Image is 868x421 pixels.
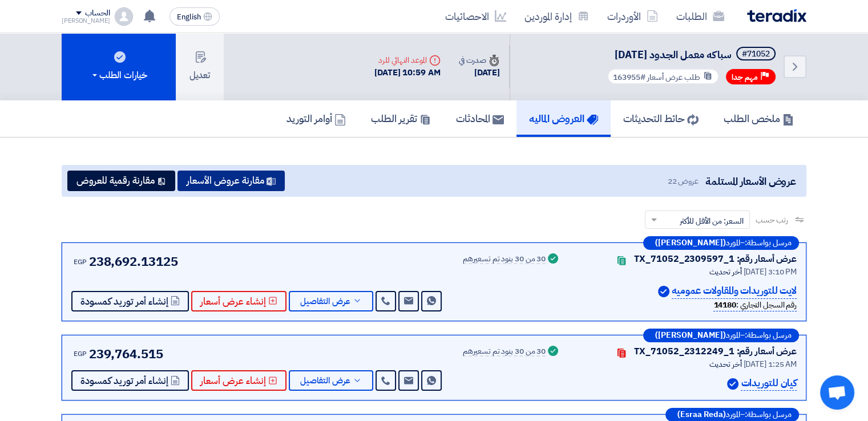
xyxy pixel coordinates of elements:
[713,299,736,311] b: 14180
[85,9,110,18] div: الحساب
[115,7,133,26] img: profile_test.png
[169,7,220,26] button: English
[742,50,770,58] div: #71052
[605,47,778,63] h5: سباكه معمل الجدود 14-8-2025
[80,377,168,385] span: إنشاء أمر توريد كمسودة
[724,112,794,125] h5: ملخص الطلب
[745,239,792,247] span: مرسل بواسطة:
[463,255,546,264] div: 30 من 30 بنود تم تسعيرهم
[598,3,667,30] a: الأوردرات
[634,345,797,358] div: عرض أسعار رقم: TX_71052_2312249_1
[62,33,176,100] button: خيارات الطلب
[709,358,741,370] span: أخر تحديث
[634,252,797,266] div: عرض أسعار رقم: TX_71052_2309597_1
[727,378,738,390] img: Verified Account
[726,331,740,339] span: المورد
[80,297,168,306] span: إنشاء أمر توريد كمسودة
[74,257,87,267] span: EGP
[655,331,726,339] b: ([PERSON_NAME])
[680,215,744,227] span: السعر: من الأقل للأكثر
[459,66,500,79] div: [DATE]
[726,239,740,247] span: المورد
[200,297,266,306] span: إنشاء عرض أسعار
[177,13,201,21] span: English
[90,68,147,82] div: خيارات الطلب
[613,71,645,83] span: #163955
[732,72,758,83] span: مهم جدا
[623,112,699,125] h5: حائط التحديثات
[74,349,87,359] span: EGP
[177,171,285,191] button: مقارنة عروض الأسعار
[443,100,516,137] a: المحادثات
[176,33,224,100] button: تعديل
[705,173,796,189] span: عروض الأسعار المستلمة
[709,266,741,278] span: أخر تحديث
[62,18,110,24] div: [PERSON_NAME]
[611,100,711,137] a: حائط التحديثات
[89,345,163,363] span: 239,764.515
[615,47,732,62] span: سباكه معمل الجدود [DATE]
[371,112,431,125] h5: تقرير الطلب
[658,286,669,297] img: Verified Account
[358,100,443,137] a: تقرير الطلب
[300,297,350,306] span: عرض التفاصيل
[647,71,700,83] span: طلب عرض أسعار
[655,239,726,247] b: ([PERSON_NAME])
[200,377,266,385] span: إنشاء عرض أسعار
[672,284,797,299] p: لايت للتوريدات والمقاولات عموميه
[191,291,286,311] button: إنشاء عرض أسعار
[529,112,598,125] h5: العروض الماليه
[374,54,441,66] div: الموعد النهائي للرد
[300,377,350,385] span: عرض التفاصيل
[667,3,733,30] a: الطلبات
[71,370,189,391] button: إنشاء أمر توريد كمسودة
[67,171,175,191] button: مقارنة رقمية للعروض
[374,66,441,79] div: [DATE] 10:59 AM
[459,54,500,66] div: صدرت في
[71,291,189,311] button: إنشاء أمر توريد كمسودة
[436,3,515,30] a: الاحصائيات
[743,266,797,278] span: [DATE] 3:10 PM
[286,112,346,125] h5: أوامر التوريد
[289,291,373,311] button: عرض التفاصيل
[820,375,854,410] a: Open chat
[726,411,740,419] span: المورد
[741,376,797,391] p: كيان للتوريدات
[643,329,799,342] div: –
[711,100,806,137] a: ملخص الطلب
[463,347,546,357] div: 30 من 30 بنود تم تسعيرهم
[713,299,797,311] div: رقم السجل التجاري :
[89,252,178,271] span: 238,692.13125
[745,411,792,419] span: مرسل بواسطة:
[191,370,286,391] button: إنشاء عرض أسعار
[745,331,792,339] span: مرسل بواسطة:
[515,3,598,30] a: إدارة الموردين
[643,236,799,250] div: –
[743,358,797,370] span: [DATE] 1:25 AM
[516,100,611,137] a: العروض الماليه
[456,112,504,125] h5: المحادثات
[677,411,726,419] b: (Esraa Reda)
[668,175,699,187] span: عروض 22
[747,9,806,22] img: Teradix logo
[289,370,373,391] button: عرض التفاصيل
[756,214,788,226] span: رتب حسب
[274,100,358,137] a: أوامر التوريد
